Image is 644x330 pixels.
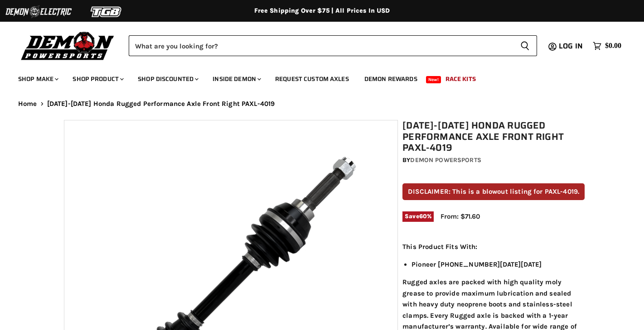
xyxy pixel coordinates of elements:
[402,241,585,252] p: This Product Fits With:
[11,70,64,88] a: Shop Make
[129,35,537,56] form: Product
[559,40,583,52] span: Log in
[441,212,480,220] span: From: $71.60
[5,3,73,20] img: Demon Electric Logo 2
[73,3,140,20] img: TGB Logo 2
[47,100,275,108] span: [DATE]-[DATE] Honda Rugged Performance Axle Front Right PAXL-4019
[439,70,483,88] a: Race Kits
[555,42,588,50] a: Log in
[18,29,117,62] img: Demon Powersports
[129,35,513,56] input: Search
[426,76,441,83] span: New!
[402,183,585,200] p: DISCLAIMER: This is a blowout listing for PAXL-4019.
[402,155,585,165] div: by
[358,70,424,88] a: Demon Rewards
[412,259,585,270] li: Pioneer [PHONE_NUMBER][DATE][DATE]
[268,70,356,88] a: Request Custom Axles
[11,66,619,88] ul: Main menu
[131,70,204,88] a: Shop Discounted
[513,35,537,56] button: Search
[410,156,481,164] a: Demon Powersports
[66,70,129,88] a: Shop Product
[402,211,434,221] span: Save %
[206,70,266,88] a: Inside Demon
[588,39,626,53] a: $0.00
[18,100,37,108] a: Home
[402,120,585,153] h1: [DATE]-[DATE] Honda Rugged Performance Axle Front Right PAXL-4019
[605,42,621,50] span: $0.00
[419,213,427,220] span: 60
